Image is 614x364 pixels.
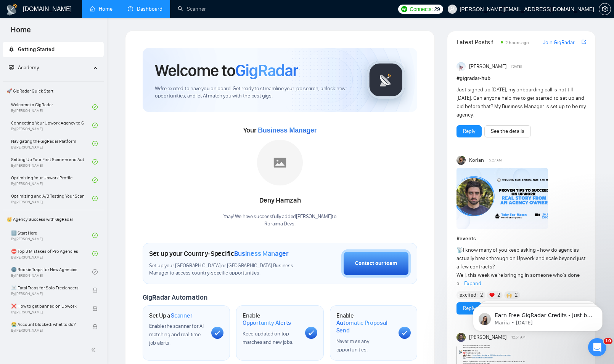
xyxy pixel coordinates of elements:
[456,62,466,71] img: Anisuzzaman Khan
[243,312,299,327] h1: Enable
[458,291,477,299] span: :excited:
[456,156,466,165] img: Korlan
[11,321,84,328] span: 😭 Account blocked: what to do?
[6,3,18,16] img: logo
[456,333,466,342] img: Toby Fox-Mason
[469,156,484,164] span: Korlan
[9,64,39,71] span: Academy
[456,235,586,243] h1: # events
[243,126,317,134] span: Your
[149,323,204,346] span: Enable the scanner for AI matching and real-time job alerts.
[11,292,84,296] span: By [PERSON_NAME]
[456,247,463,253] span: 📡
[582,39,586,45] span: export
[143,293,207,302] span: GigRadar Automation
[92,306,98,311] span: lock
[11,302,84,310] span: ❌ How to get banned on Upwork
[434,5,440,13] span: 29
[11,284,84,292] span: ☠️ Fatal Traps for Solo Freelancers
[336,319,392,334] span: Automatic Proposal Send
[155,60,298,81] h1: Welcome to
[336,312,392,334] h1: Enable
[511,63,522,70] span: [DATE]
[456,125,482,137] button: Reply
[92,287,98,293] span: lock
[604,338,612,344] span: 10
[11,190,92,207] a: Optimizing and A/B Testing Your Scanner for Better ResultsBy[PERSON_NAME]
[11,263,92,280] a: 🌚 Rookie Traps for New AgenciesBy[PERSON_NAME]
[243,330,293,345] span: Keep updated on top matches and new jobs.
[128,6,162,12] a: dashboardDashboard
[178,6,206,12] a: searchScanner
[149,262,303,277] span: Set up your [GEOGRAPHIC_DATA] or [GEOGRAPHIC_DATA] Business Manager to access country-specific op...
[11,227,92,244] a: 1️⃣ Start HereBy[PERSON_NAME]
[149,249,289,258] h1: Set up your Country-Specific
[92,251,98,256] span: check-circle
[505,40,529,45] span: 2 hours ago
[11,135,92,152] a: Navigating the GigRadar PlatformBy[PERSON_NAME]
[92,159,98,164] span: check-circle
[90,6,113,12] a: homeHome
[450,6,455,12] span: user
[11,117,92,134] a: Connecting Your Upwork Agency to GigRadarBy[PERSON_NAME]
[92,196,98,201] span: check-circle
[11,245,92,262] a: ⛔ Top 3 Mistakes of Pro AgenciesBy[PERSON_NAME]
[92,104,98,110] span: check-circle
[11,153,92,170] a: Setting Up Your First Scanner and Auto-BidderBy[PERSON_NAME]
[410,5,432,13] span: Connects:
[3,83,103,99] span: 🚀 GigRadar Quick Start
[336,338,369,353] span: Never miss any opportunities.
[3,42,104,57] li: Getting Started
[11,328,84,333] span: By [PERSON_NAME]
[599,6,611,12] a: setting
[582,38,586,46] a: export
[491,127,524,136] a: See the details
[92,269,98,275] span: check-circle
[92,324,98,329] span: lock
[355,259,397,268] div: Contact our team
[149,312,192,319] h1: Set Up a
[5,24,37,40] span: Home
[92,177,98,183] span: check-circle
[243,319,291,327] span: Opportunity Alerts
[588,338,606,356] iframe: Intercom live chat
[461,290,614,343] iframe: Intercom notifications message
[456,86,586,118] span: Just signed up [DATE], my onboarding call is not till [DATE]. Can anyone help me to get started t...
[599,3,611,15] button: setting
[155,85,355,100] span: We're excited to have you on board. Get ready to streamline your job search, unlock new opportuni...
[401,6,407,12] img: upwork-logo.png
[456,37,498,47] span: Latest Posts from the GigRadar Community
[11,99,92,115] a: Welcome to GigRadarBy[PERSON_NAME]
[543,38,580,47] a: Join GigRadar Slack Community
[484,125,531,137] button: See the details
[92,123,98,128] span: check-circle
[456,247,586,287] span: I know many of you keep asking - how do agencies actually break through on Upwork and scale beyon...
[341,249,411,278] button: Contact our team
[9,65,14,70] span: fund-projection-screen
[464,280,481,287] span: Expand
[9,46,14,52] span: rocket
[489,157,502,164] span: 5:27 AM
[258,126,317,134] span: Business Manager
[223,194,337,207] div: Deny Hamzah
[92,141,98,146] span: check-circle
[3,212,103,227] span: 👑 Agency Success with GigRadar
[257,140,303,185] img: placeholder.png
[469,62,506,71] span: [PERSON_NAME]
[599,6,611,12] span: setting
[92,233,98,238] span: check-circle
[235,60,298,81] span: GigRadar
[456,168,548,229] img: F09C1F8H75G-Event%20with%20Tobe%20Fox-Mason.png
[11,172,92,188] a: Optimizing Your Upwork ProfileBy[PERSON_NAME]
[367,61,405,99] img: gigradar-logo.png
[234,249,289,258] span: Business Manager
[171,312,192,319] span: Scanner
[91,346,98,354] span: double-left
[18,46,55,53] span: Getting Started
[223,220,337,228] p: Roraima Devs .
[456,302,482,315] button: Reply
